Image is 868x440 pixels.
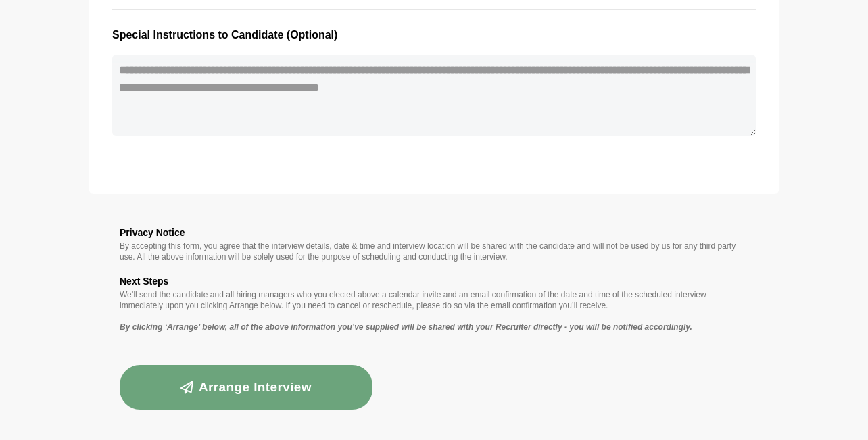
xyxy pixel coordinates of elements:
[120,289,748,311] p: We’ll send the candidate and all hiring managers who you elected above a calendar invite and an e...
[120,224,748,241] h3: Privacy Notice
[112,26,756,44] h3: Special Instructions to Candidate (Optional)
[120,322,748,333] p: By clicking ‘Arrange’ below, all of the above information you’ve supplied will be shared with you...
[120,365,372,410] button: Arrange Interview
[120,273,748,289] h3: Next Steps
[120,241,748,262] p: By accepting this form, you agree that the interview details, date & time and interview location ...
